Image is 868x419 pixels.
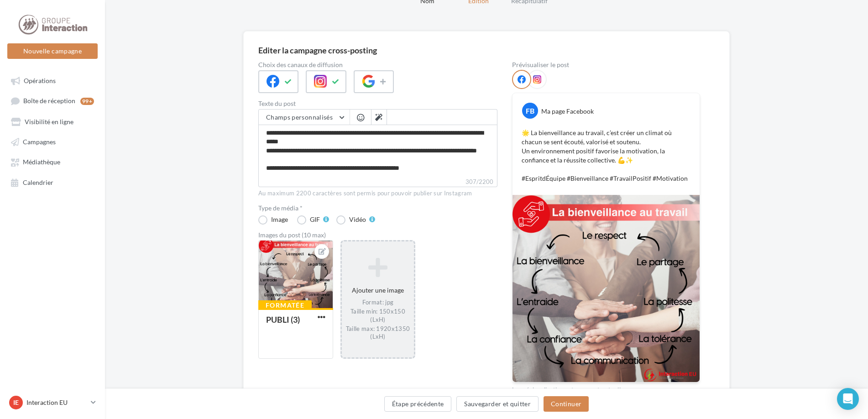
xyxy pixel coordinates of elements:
label: Type de média * [258,205,497,211]
span: Calendrier [23,178,53,186]
div: PUBLI (3) [266,314,300,325]
button: Nouvelle campagne [7,43,98,59]
span: Visibilité en ligne [25,118,73,126]
button: Sauvegarder et quitter [456,396,539,412]
button: Continuer [544,396,589,412]
a: Médiathèque [5,153,99,170]
a: Opérations [5,72,99,89]
span: Campagnes [23,138,56,146]
a: Visibilité en ligne [5,113,99,130]
p: 🌟 La bienveillance au travail, c’est créer un climat où chacun se sent écouté, valorisé et souten... [522,128,690,183]
div: FB [522,103,538,119]
label: Texte du post [258,100,497,107]
span: Champs personnalisés [266,113,333,121]
button: Étape précédente [384,396,452,412]
span: Opérations [24,77,56,84]
div: Ma page Facebook [541,107,594,116]
label: Choix des canaux de diffusion [258,62,497,68]
div: Au maximum 2200 caractères sont permis pour pouvoir publier sur Instagram [258,189,497,198]
a: Calendrier [5,174,99,190]
div: Vidéo [349,216,366,223]
a: IE Interaction EU [7,394,98,411]
div: Image [271,216,288,223]
div: Images du post (10 max) [258,232,497,238]
button: Champs personnalisés [259,110,350,125]
span: Médiathèque [23,158,60,166]
a: Campagnes [5,133,99,150]
a: Boîte de réception99+ [5,92,99,109]
div: Editer la campagne cross-posting [258,46,377,54]
div: Open Intercom Messenger [837,388,859,410]
p: Interaction EU [26,398,87,407]
span: IE [13,398,19,407]
div: La prévisualisation est non-contractuelle [512,382,700,394]
label: 307/2200 [258,177,497,187]
div: Prévisualiser le post [512,62,700,68]
div: GIF [310,216,320,223]
div: Formatée [258,300,312,310]
div: 99+ [80,98,94,105]
span: Boîte de réception [23,97,75,105]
